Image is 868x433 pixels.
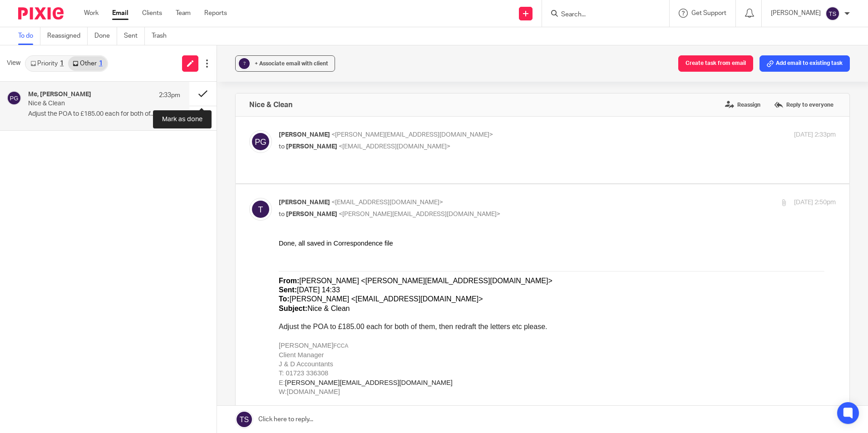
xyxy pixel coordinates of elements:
[691,10,726,16] span: Get Support
[18,7,64,20] img: Pixie
[331,132,493,138] span: <[PERSON_NAME][EMAIL_ADDRESS][DOMAIN_NAME]>
[6,140,174,148] a: [PERSON_NAME][EMAIL_ADDRESS][DOMAIN_NAME]
[772,98,836,112] label: Reply to everyone
[7,59,20,68] span: View
[235,55,335,72] button: ? + Associate email with client
[560,11,642,19] input: Search
[279,143,285,150] span: to
[249,130,272,153] img: svg%3E
[339,211,500,217] span: <[PERSON_NAME][EMAIL_ADDRESS][DOMAIN_NAME]>
[279,211,285,217] span: to
[723,98,763,112] label: Reassign
[825,6,840,21] img: svg%3E
[331,199,443,206] span: <[EMAIL_ADDRESS][DOMAIN_NAME]>
[239,58,250,69] div: ?
[28,110,180,118] p: Adjust the POA to £185.00 each for both of...
[94,27,117,45] a: Done
[7,91,21,105] img: svg%3E
[55,104,70,110] span: FCCA
[255,61,328,66] span: + Associate email with client
[47,27,88,45] a: Reassigned
[279,199,330,206] span: [PERSON_NAME]
[18,27,40,45] a: To do
[112,9,128,18] a: Email
[794,198,836,207] p: [DATE] 2:50pm
[8,149,61,157] a: [DOMAIN_NAME]
[152,27,173,45] a: Trash
[794,130,836,140] p: [DATE] 2:33pm
[124,27,145,45] a: Sent
[759,55,850,72] button: Add email to existing task
[771,9,821,18] p: [PERSON_NAME]
[142,9,162,18] a: Clients
[176,9,191,18] a: Team
[279,132,330,138] span: [PERSON_NAME]
[249,100,292,109] h4: Nice & Clean
[28,91,91,98] h4: Me, [PERSON_NAME]
[204,9,227,18] a: Reports
[286,143,337,150] span: [PERSON_NAME]
[678,55,753,72] button: Create task from email
[286,211,337,217] span: [PERSON_NAME]
[60,60,64,67] div: 1
[68,56,107,71] a: Other1
[249,198,272,221] img: svg%3E
[339,143,450,150] span: <[EMAIL_ADDRESS][DOMAIN_NAME]>
[159,91,180,100] p: 2:33pm
[84,9,99,18] a: Work
[26,56,68,71] a: Priority1
[28,100,150,108] p: Nice & Clean
[99,60,103,67] div: 1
